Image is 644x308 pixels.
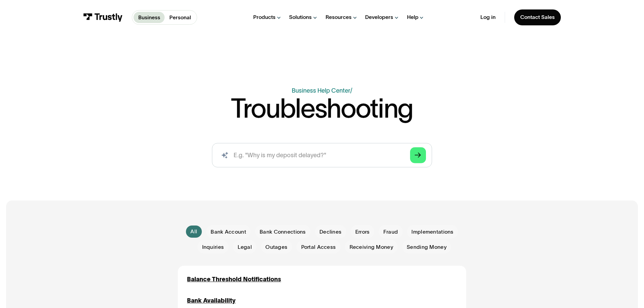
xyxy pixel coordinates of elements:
[83,13,123,22] img: Trustly Logo
[231,95,413,122] h1: Troubleshooting
[265,243,287,251] span: Outages
[350,87,352,94] div: /
[326,14,352,21] div: Resources
[190,228,197,235] div: All
[355,228,370,236] span: Errors
[165,12,195,23] a: Personal
[178,225,466,254] form: Email Form
[520,14,555,21] div: Contact Sales
[350,243,393,251] span: Receiving Money
[301,243,336,251] span: Portal Access
[186,226,202,238] a: All
[187,296,236,305] a: Bank Availability
[407,243,447,251] span: Sending Money
[407,14,419,21] div: Help
[138,14,160,22] p: Business
[411,228,453,236] span: Implementations
[514,9,561,25] a: Contact Sales
[202,243,224,251] span: Inquiries
[187,275,281,284] a: Balance Threshold Notifications
[211,228,246,236] span: Bank Account
[480,14,496,21] a: Log in
[253,14,276,21] div: Products
[134,12,165,23] a: Business
[169,14,191,22] p: Personal
[260,228,306,236] span: Bank Connections
[383,228,398,236] span: Fraud
[319,228,341,236] span: Declines
[289,14,312,21] div: Solutions
[212,143,432,167] form: Search
[365,14,393,21] div: Developers
[292,87,350,94] a: Business Help Center
[212,143,432,167] input: search
[238,243,252,251] span: Legal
